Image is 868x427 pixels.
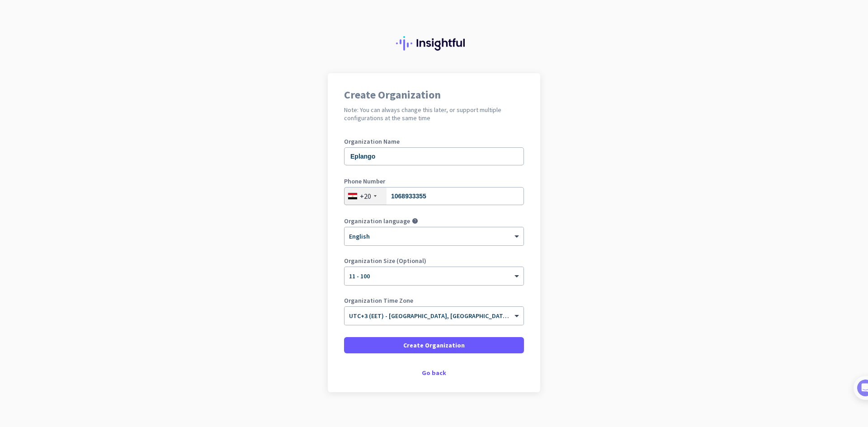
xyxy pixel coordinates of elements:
input: 2 34567890 [344,187,524,205]
img: Insightful [396,36,472,51]
div: Go back [344,370,524,376]
label: Phone Number [344,178,524,184]
button: Create Organization [344,337,524,353]
label: Organization Size (Optional) [344,258,524,264]
label: Organization Name [344,138,524,145]
h1: Create Organization [344,89,524,100]
label: Organization Time Zone [344,297,524,304]
label: Organization language [344,218,410,224]
i: help [412,218,418,224]
div: +20 [360,192,371,201]
span: Create Organization [403,341,465,350]
input: What is the name of your organization? [344,147,524,165]
h2: Note: You can always change this later, or support multiple configurations at the same time [344,106,524,122]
